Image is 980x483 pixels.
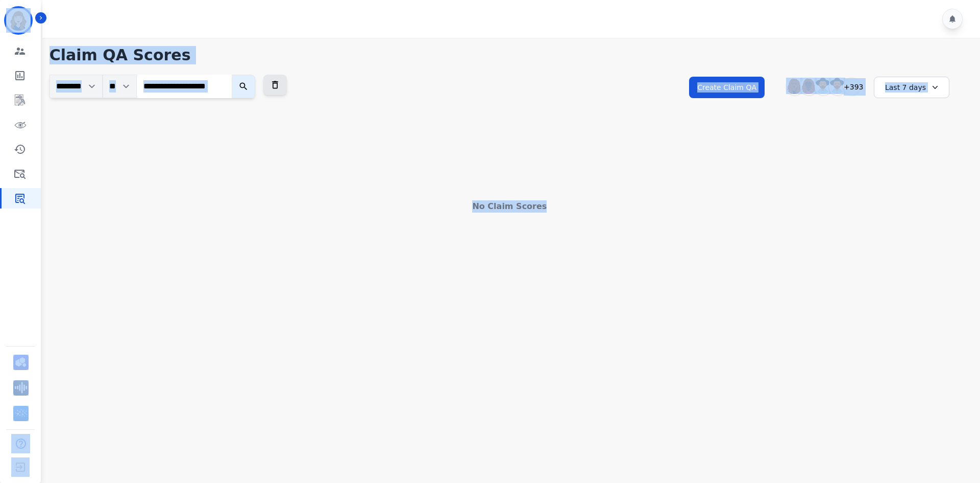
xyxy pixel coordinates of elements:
img: Bordered avatar [6,8,31,33]
h1: Claim QA Scores [50,46,970,64]
div: +393 [843,78,861,95]
div: No Claim Scores [50,200,970,213]
div: Last 7 days [874,77,949,98]
button: Create Claim QA [689,77,765,98]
